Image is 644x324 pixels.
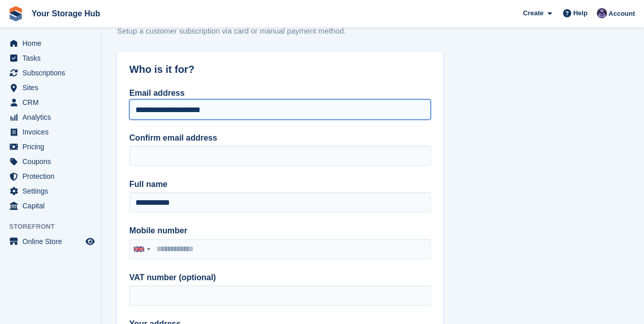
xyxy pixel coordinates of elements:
[5,199,96,213] a: menu
[84,235,96,248] a: Preview store
[22,154,83,169] span: Coupons
[129,132,431,144] label: Confirm email address
[117,25,346,37] p: Setup a customer subscription via card or manual payment method.
[22,51,83,65] span: Tasks
[5,36,96,50] a: menu
[22,184,83,198] span: Settings
[5,66,96,80] a: menu
[22,125,83,139] span: Invoices
[129,272,431,284] label: VAT number (optional)
[9,222,101,232] span: Storefront
[5,95,96,110] a: menu
[5,51,96,65] a: menu
[22,95,83,110] span: CRM
[22,80,83,95] span: Sites
[5,140,96,154] a: menu
[5,234,96,249] a: menu
[523,8,543,18] span: Create
[27,5,104,22] a: Your Storage Hub
[22,140,83,154] span: Pricing
[5,184,96,198] a: menu
[5,154,96,169] a: menu
[129,89,185,97] label: Email address
[608,9,635,19] span: Account
[22,36,83,50] span: Home
[129,64,431,75] h2: Who is it for?
[22,199,83,213] span: Capital
[5,169,96,183] a: menu
[8,6,23,21] img: stora-icon-8386f47178a22dfd0bd8f6a31ec36ba5ce8667c1dd55bd0f319d3a0aa187defe.svg
[5,110,96,124] a: menu
[129,225,431,237] label: Mobile number
[22,110,83,124] span: Analytics
[22,169,83,183] span: Protection
[130,239,153,259] div: United Kingdom: +44
[597,8,607,18] img: Liam Beddard
[5,80,96,95] a: menu
[22,66,83,80] span: Subscriptions
[5,125,96,139] a: menu
[129,178,431,191] label: Full name
[573,8,587,18] span: Help
[22,234,83,249] span: Online Store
